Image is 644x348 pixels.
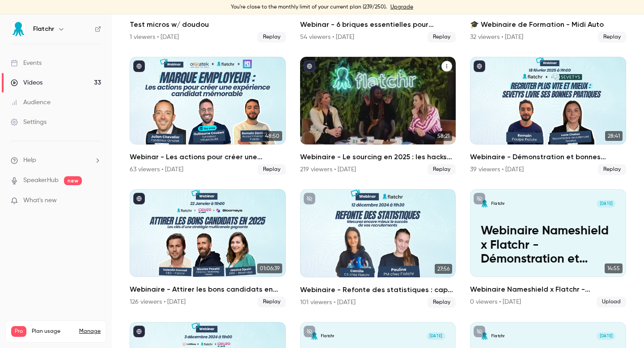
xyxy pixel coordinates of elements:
p: Flatchr [491,334,504,339]
a: 28:41Webinaire - Démonstration et bonnes pratiques de recrutement - Flatchr x Sevetys39 viewers •... [470,57,626,175]
span: Replay [428,32,456,42]
a: 48:50Webinar - Les actions pour créer une expérience candidat qui renforce votre marque employeur... [130,57,286,175]
div: 1 viewers • [DATE] [130,33,179,42]
button: unpublished [474,326,485,337]
li: Webinaire Nameshield x Flatchr - Démonstration et bonnes pratiques de recrutement [470,189,626,307]
div: 0 viewers • [DATE] [470,297,521,306]
div: 39 viewers • [DATE] [470,165,524,174]
button: unpublished [304,193,315,204]
div: 126 viewers • [DATE] [130,297,186,306]
span: 27:56 [435,264,452,274]
span: [DATE] [597,200,615,208]
h2: Webinaire - Démonstration et bonnes pratiques de recrutement - Flatchr x Sevetys [470,152,626,162]
span: [DATE] [597,332,615,340]
li: Webinaire - Attirer les bons candidats en 2025 : les clés d’une stratégie multicanale gagnante [130,189,286,307]
a: SpeakerHub [23,176,59,185]
li: Webinaire - Démonstration et bonnes pratiques de recrutement - Flatchr x Sevetys [470,57,626,175]
span: Upload [597,297,626,307]
h2: Webinaire - Refonte des statistiques : cap sur une nouvelle ère ! [300,284,456,295]
button: unpublished [474,193,485,204]
a: 27:56Webinaire - Refonte des statistiques : cap sur une nouvelle ère !101 viewers • [DATE]Replay [300,189,456,307]
h2: Webinaire - Attirer les bons candidats en 2025 : les clés d’une stratégie multicanale gagnante [130,284,286,295]
div: 32 viewers • [DATE] [470,33,523,42]
img: Flatchr [11,22,25,36]
span: Replay [258,164,286,175]
span: 14:55 [605,263,623,273]
li: Webinar - Les actions pour créer une expérience candidat qui renforce votre marque employeur [130,57,286,175]
iframe: Noticeable Trigger [90,197,101,205]
span: 28:41 [605,131,623,141]
div: Events [11,59,42,68]
span: 48:50 [263,131,282,141]
button: published [133,193,145,204]
h2: Webinaire Nameshield x Flatchr - Démonstration et bonnes pratiques de recrutement [470,284,626,295]
span: 01:06:39 [257,263,282,273]
h6: Flatchr [33,25,54,34]
div: 219 viewers • [DATE] [300,165,356,174]
li: help-dropdown-opener [11,156,101,165]
span: Plan usage [32,328,74,335]
p: Webinaire Nameshield x Flatchr - Démonstration et bonnes pratiques de recrutement [481,224,616,267]
a: Manage [79,328,101,335]
span: Replay [598,164,626,175]
span: Replay [428,164,456,175]
button: published [474,60,485,72]
div: Videos [11,78,42,87]
li: Webinaire - Refonte des statistiques : cap sur une nouvelle ère ! [300,189,456,307]
button: published [133,326,145,337]
span: Pro [11,326,26,337]
span: Help [23,156,36,165]
button: unpublished [304,326,315,337]
h2: Webinar - Les actions pour créer une expérience candidat qui renforce votre marque employeur [130,152,286,162]
div: 101 viewers • [DATE] [300,298,356,307]
button: published [133,60,145,72]
span: Replay [428,297,456,308]
span: 58:21 [435,131,452,141]
span: Replay [258,297,286,307]
h2: Webinar - 6 briques essentielles pour construire un processus de recrutement solide [300,19,456,30]
a: Upgrade [390,4,413,11]
div: 54 viewers • [DATE] [300,33,354,42]
button: published [304,60,315,72]
div: Audience [11,98,51,107]
span: [DATE] [427,332,445,340]
span: What's new [23,196,57,205]
li: Webinaire - Le sourcing en 2025 : les hacks qui vont changer votre façon de recruter [300,57,456,175]
h2: Webinaire - Le sourcing en 2025 : les hacks qui vont changer votre façon de recruter [300,152,456,162]
span: Replay [258,32,286,42]
p: Flatchr [321,334,334,339]
h2: Test micros w/ doudou [130,19,286,30]
p: Flatchr [491,201,504,207]
span: Replay [598,32,626,42]
span: new [64,176,82,185]
div: Settings [11,118,47,127]
h2: 🎓 Webinaire de Formation - Midi Auto [470,19,626,30]
div: 63 viewers • [DATE] [130,165,183,174]
a: 58:21Webinaire - Le sourcing en 2025 : les hacks qui vont changer votre façon de recruter219 view... [300,57,456,175]
a: 01:06:39Webinaire - Attirer les bons candidats en 2025 : les clés d’une stratégie multicanale gag... [130,189,286,307]
a: Webinaire Nameshield x Flatchr - Démonstration et bonnes pratiques de recrutementFlatchr[DATE]Web... [470,189,626,307]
